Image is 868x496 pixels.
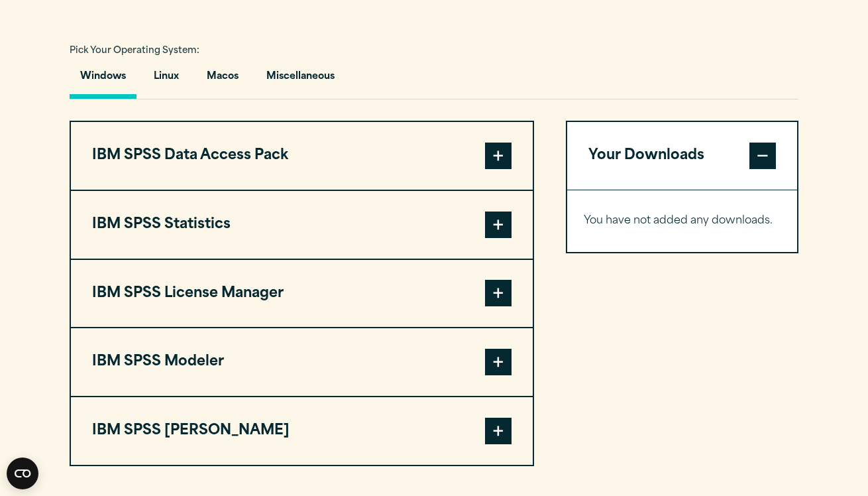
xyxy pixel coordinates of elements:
[70,46,199,55] span: Pick Your Operating System:
[71,328,533,396] button: IBM SPSS Modeler
[71,191,533,259] button: IBM SPSS Statistics
[584,212,781,231] p: You have not added any downloads.
[196,61,249,99] button: Macos
[71,260,533,328] button: IBM SPSS License Manager
[71,122,533,190] button: IBM SPSS Data Access Pack
[71,397,533,465] button: IBM SPSS [PERSON_NAME]
[7,458,38,489] button: Open CMP widget
[256,61,345,99] button: Miscellaneous
[567,190,797,252] div: Your Downloads
[143,61,190,99] button: Linux
[70,61,136,99] button: Windows
[567,122,797,190] button: Your Downloads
